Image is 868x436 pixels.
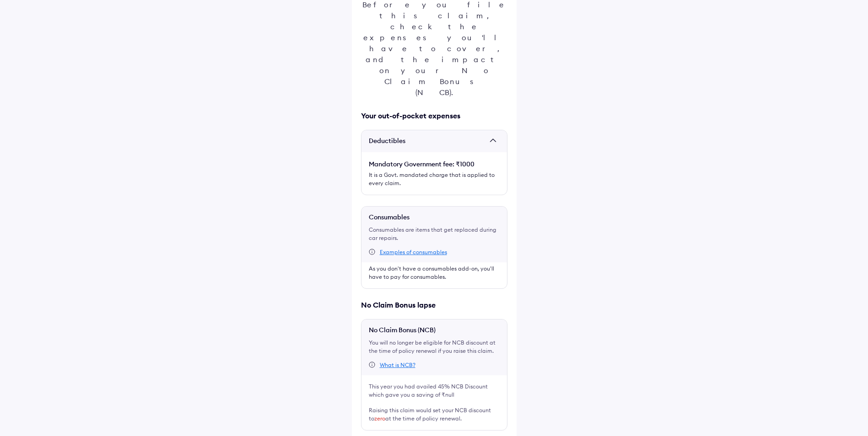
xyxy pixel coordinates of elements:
[361,300,507,310] div: No Claim Bonus lapse
[369,265,500,281] div: As you don't have a consumables add-on, you'll have to pay for consumables.
[374,415,385,422] span: zero
[380,249,447,256] div: Examples of consumables
[369,383,500,399] div: This year you had availed 45% NCB Discount which gave you a saving of ₹null
[369,171,500,187] div: It is a Govt. mandated charge that is applied to every claim.
[369,406,500,423] div: Raising this claim would set your NCB discount to at the time of policy renewal.
[361,111,507,121] div: Your out-of-pocket expenses
[369,160,500,169] div: Mandatory Government fee: ₹1000
[380,362,415,369] div: What is NCB?
[369,137,486,146] span: Deductibles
